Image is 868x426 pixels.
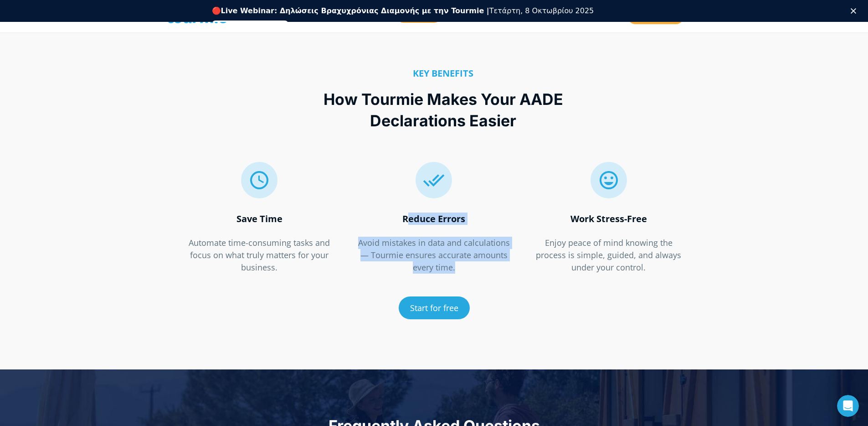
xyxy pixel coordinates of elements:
span:  [226,163,293,197]
div: 🔴 Τετάρτη, 8 Οκτωβρίου 2025 [212,6,594,16]
p: Avoid mistakes in data and calculations — Tourmie ensures accurate amounts every time. [356,237,512,274]
span:  [400,163,467,197]
h2: How Tourmie Makes Your AADE Declarations Easier [296,88,591,131]
p: Automate time-consuming tasks and focus on what truly matters for your business. [182,237,337,274]
iframe: Intercom live chat [837,395,859,417]
strong: Work Stress-Free [570,213,647,225]
b: Live Webinar: Δηλώσεις Βραχυχρόνιας Διαμονής με την Tourmie | [221,6,489,15]
strong: Save Time [236,213,282,225]
a: Start for free [399,296,470,319]
a: Εγγραφείτε δωρεάν [212,21,289,31]
span:  [575,163,642,197]
div: Κλείσιμο [851,8,860,14]
strong: Reduce Errors [402,213,465,225]
p: Enjoy peace of mind knowing the process is simple, guided, and always under your control. [531,237,686,274]
span: KEY BENEFITS [413,67,473,79]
